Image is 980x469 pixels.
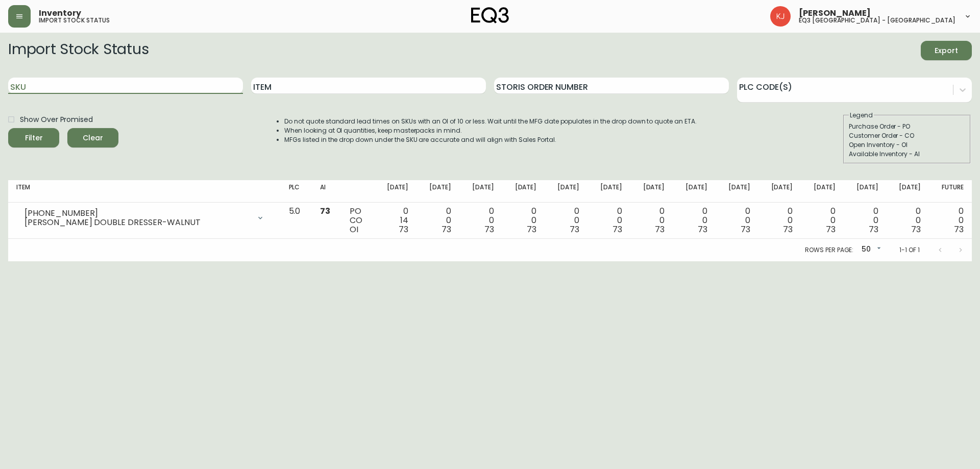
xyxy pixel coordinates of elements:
[459,180,502,203] th: [DATE]
[612,224,622,235] span: 73
[895,207,921,234] div: 0 0
[887,180,929,203] th: [DATE]
[857,241,883,258] div: 50
[471,7,509,23] img: logo
[39,9,81,17] span: Inventory
[767,207,793,234] div: 0 0
[510,207,537,234] div: 0 0
[852,207,878,234] div: 0 0
[502,180,545,203] th: [DATE]
[350,207,366,234] div: PO CO
[849,140,965,150] div: Open Inventory - OI
[849,111,874,120] legend: Legend
[320,205,330,217] span: 73
[911,224,921,235] span: 73
[281,180,312,203] th: PLC
[442,224,451,235] span: 73
[468,207,494,234] div: 0 0
[8,128,59,147] button: Filter
[25,132,43,144] div: Filter
[826,224,836,235] span: 73
[596,207,622,234] div: 0 0
[929,44,964,57] span: Export
[8,41,149,60] h2: Import Stock Status
[630,180,673,203] th: [DATE]
[587,180,630,203] th: [DATE]
[312,180,341,203] th: AI
[673,180,716,203] th: [DATE]
[783,224,793,235] span: 73
[281,203,312,239] td: 5.0
[899,245,920,255] p: 1-1 of 1
[20,114,93,125] span: Show Over Promised
[805,245,853,255] p: Rows per page:
[425,207,451,234] div: 0 0
[844,180,887,203] th: [DATE]
[350,224,358,235] span: OI
[24,218,250,227] div: [PERSON_NAME] DOUBLE DRESSER-WALNUT
[741,224,750,235] span: 73
[799,9,871,17] span: [PERSON_NAME]
[849,150,965,159] div: Available Inventory - AI
[681,207,707,234] div: 0 0
[553,207,579,234] div: 0 0
[284,135,697,144] li: MFGs listed in the drop down under the SKU are accurate and will align with Sales Portal.
[76,132,110,144] span: Clear
[937,207,964,234] div: 0 0
[698,224,707,235] span: 73
[527,224,536,235] span: 73
[399,224,408,235] span: 73
[67,128,118,147] button: Clear
[416,180,459,203] th: [DATE]
[954,224,964,235] span: 73
[869,224,878,235] span: 73
[716,180,758,203] th: [DATE]
[39,17,110,23] h5: import stock status
[570,224,579,235] span: 73
[809,207,836,234] div: 0 0
[639,207,665,234] div: 0 0
[921,41,972,60] button: Export
[758,180,801,203] th: [DATE]
[770,6,791,27] img: 24a625d34e264d2520941288c4a55f8e
[484,224,494,235] span: 73
[545,180,587,203] th: [DATE]
[849,131,965,140] div: Customer Order - CO
[284,126,697,135] li: When looking at OI quantities, keep masterpacks in mind.
[8,180,281,203] th: Item
[382,207,409,234] div: 0 14
[374,180,417,203] th: [DATE]
[929,180,972,203] th: Future
[799,17,955,23] h5: eq3 [GEOGRAPHIC_DATA] - [GEOGRAPHIC_DATA]
[24,209,250,218] div: [PHONE_NUMBER]
[16,207,273,229] div: [PHONE_NUMBER][PERSON_NAME] DOUBLE DRESSER-WALNUT
[284,117,697,126] li: Do not quote standard lead times on SKUs with an OI of 10 or less. Wait until the MFG date popula...
[655,224,665,235] span: 73
[849,122,965,131] div: Purchase Order - PO
[801,180,844,203] th: [DATE]
[724,207,750,234] div: 0 0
